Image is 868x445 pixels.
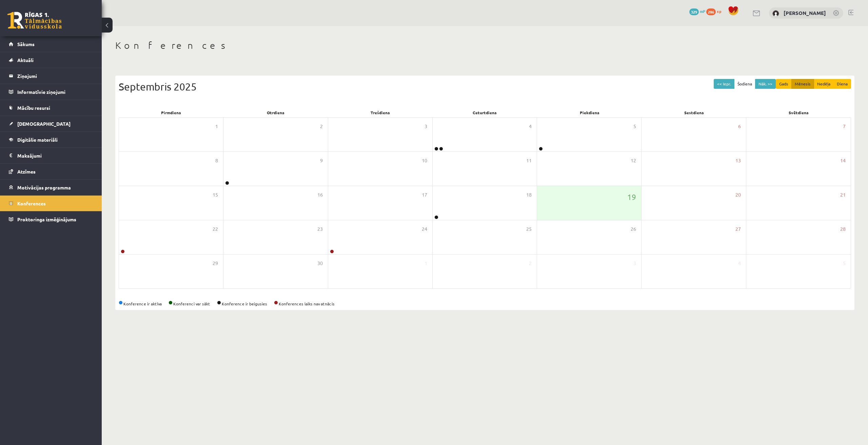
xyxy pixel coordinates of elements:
span: Motivācijas programma [17,184,71,190]
legend: Informatīvie ziņojumi [17,84,93,100]
span: 24 [422,225,427,233]
span: Sākums [17,41,35,47]
legend: Ziņojumi [17,68,93,84]
span: 3 [425,123,427,130]
button: Gads [776,79,792,89]
span: 7 [843,123,846,130]
span: 3 [633,260,636,267]
a: 286 xp [706,8,725,14]
span: 18 [526,191,532,199]
a: Rīgas 1. Tālmācības vidusskola [7,12,62,29]
span: 2 [320,123,323,130]
a: [PERSON_NAME] [784,9,826,16]
span: 16 [317,191,323,199]
span: 28 [840,225,846,233]
span: [DEMOGRAPHIC_DATA] [17,121,71,127]
span: 4 [738,260,741,267]
span: 22 [213,225,218,233]
button: Mēnesis [791,79,814,89]
span: 14 [840,157,846,164]
span: 29 [213,260,218,267]
button: Šodiena [734,79,755,89]
span: 20 [735,191,741,199]
span: 11 [526,157,532,164]
span: 8 [215,157,218,164]
span: 4 [529,123,532,130]
span: Aktuāli [17,57,34,63]
div: Septembris 2025 [119,79,851,94]
div: Ceturtdiena [433,108,537,117]
span: 2 [529,260,532,267]
span: 329 [689,8,699,15]
span: Konferences [17,200,46,206]
span: 30 [317,260,323,267]
a: Motivācijas programma [9,180,93,195]
div: Trešdiena [328,108,433,117]
div: Otrdiena [223,108,328,117]
div: Piekdiena [537,108,642,117]
span: 21 [840,191,846,199]
span: 15 [213,191,218,199]
a: Maksājumi [9,148,93,163]
a: Digitālie materiāli [9,132,93,147]
a: Aktuāli [9,52,93,68]
a: Konferences [9,196,93,211]
span: 5 [843,260,846,267]
span: Mācību resursi [17,105,50,111]
span: Atzīmes [17,168,36,175]
span: Digitālie materiāli [17,137,58,143]
span: Proktoringa izmēģinājums [17,216,76,222]
span: 6 [738,123,741,130]
span: xp [717,8,721,14]
legend: Maksājumi [17,148,93,163]
a: Atzīmes [9,164,93,179]
a: 329 mP [689,8,705,14]
span: 26 [631,225,636,233]
span: 10 [422,157,427,164]
a: [DEMOGRAPHIC_DATA] [9,116,93,132]
span: 9 [320,157,323,164]
img: Aleksandrs Krutjko [772,10,779,17]
a: Ziņojumi [9,68,93,84]
span: 1 [425,260,427,267]
a: Mācību resursi [9,100,93,116]
span: 19 [627,191,636,203]
h1: Konferences [115,40,854,51]
span: mP [700,8,705,14]
span: 17 [422,191,427,199]
span: 23 [317,225,323,233]
span: 5 [633,123,636,130]
div: Svētdiena [746,108,851,117]
span: 286 [706,8,716,15]
span: 1 [215,123,218,130]
span: 25 [526,225,532,233]
button: Diena [833,79,851,89]
button: Nāk. >> [755,79,776,89]
button: Nedēļa [814,79,834,89]
span: 27 [735,225,741,233]
div: Pirmdiena [119,108,223,117]
div: Konference ir aktīva Konferenci var sākt Konference ir beigusies Konferences laiks nav atnācis [119,301,851,307]
button: << Iepr. [714,79,734,89]
a: Sākums [9,36,93,52]
a: Informatīvie ziņojumi [9,84,93,100]
div: Sestdiena [642,108,747,117]
span: 12 [631,157,636,164]
a: Proktoringa izmēģinājums [9,211,93,227]
span: 13 [735,157,741,164]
